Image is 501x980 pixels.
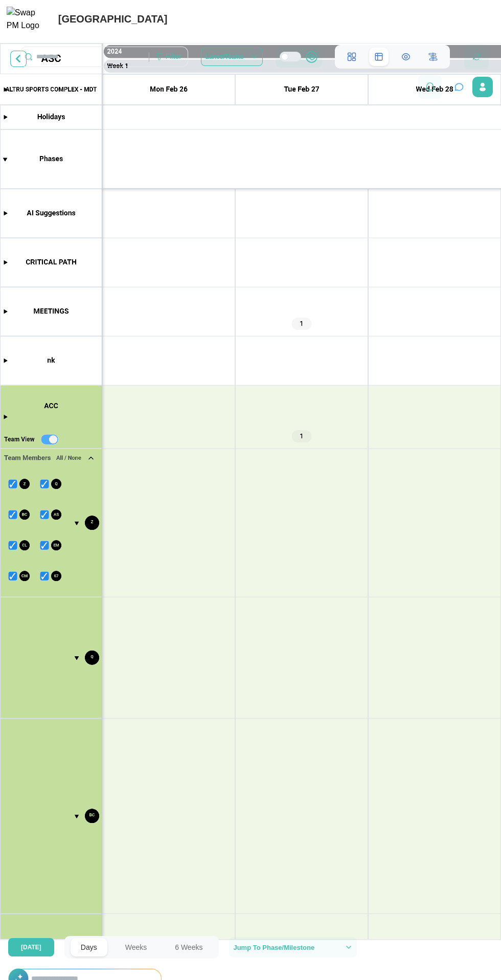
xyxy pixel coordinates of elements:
button: [DATE] [8,938,54,956]
img: Swap PM Logo [7,7,48,32]
div: [GEOGRAPHIC_DATA] [58,11,168,27]
button: 6 Weeks [165,938,213,956]
button: Days [71,938,107,956]
span: Jump To Phase/Milestone [233,944,314,951]
span: [DATE] [21,939,41,956]
button: Refresh Grid [466,47,486,67]
button: Lanes/Teams [201,48,263,66]
button: Open project assistant [452,80,466,94]
button: Weeks [115,938,157,956]
button: Jump To Phase/Milestone [229,937,357,957]
div: Filter [166,51,181,62]
span: Lanes/Teams [206,54,244,60]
